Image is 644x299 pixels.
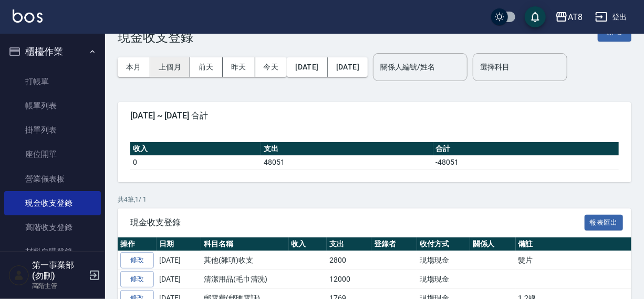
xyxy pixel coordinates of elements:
button: 櫃檯作業 [4,38,101,65]
a: 報表匯出 [585,217,624,227]
a: 帳單列表 [4,94,101,118]
a: 營業儀表板 [4,167,101,191]
th: 收入 [130,142,261,156]
img: Logo [13,9,43,23]
th: 支出 [327,237,371,251]
a: 修改 [120,271,154,287]
td: -48051 [433,155,619,169]
h5: 第一事業部 (勿刪) [32,260,86,281]
div: AT8 [568,11,583,24]
a: 掛單列表 [4,118,101,142]
a: 新增 [598,26,631,36]
a: 高階收支登錄 [4,215,101,240]
th: 登錄者 [371,237,417,251]
button: AT8 [551,6,587,28]
td: 0 [130,155,261,169]
img: Person [8,265,29,286]
button: 登出 [591,7,631,27]
th: 操作 [118,237,157,251]
button: [DATE] [287,57,327,77]
a: 打帳單 [4,69,101,94]
p: 高階主管 [32,281,86,291]
td: 清潔用品(毛巾清洗) [201,270,289,289]
td: 2800 [327,251,371,270]
td: [DATE] [157,251,201,270]
th: 合計 [433,142,619,156]
a: 現金收支登錄 [4,191,101,215]
button: 前天 [190,57,223,77]
button: save [525,6,546,27]
p: 共 4 筆, 1 / 1 [118,195,631,204]
td: 12000 [327,270,371,289]
th: 關係人 [470,237,516,251]
td: 現場現金 [417,270,470,289]
span: [DATE] ~ [DATE] 合計 [130,111,619,121]
th: 科目名稱 [201,237,289,251]
button: 上個月 [150,57,190,77]
td: 現場現金 [417,251,470,270]
td: [DATE] [157,270,201,289]
button: 本月 [118,57,150,77]
button: [DATE] [328,57,368,77]
a: 修改 [120,252,154,268]
td: 其他(雜項)收支 [201,251,289,270]
td: 48051 [261,155,433,169]
a: 材料自購登錄 [4,240,101,264]
th: 收入 [289,237,327,251]
th: 收付方式 [417,237,470,251]
h3: 現金收支登錄 [118,30,213,45]
a: 座位開單 [4,142,101,166]
span: 現金收支登錄 [130,217,585,228]
th: 日期 [157,237,201,251]
button: 昨天 [223,57,255,77]
button: 今天 [255,57,287,77]
button: 報表匯出 [585,215,624,231]
th: 支出 [261,142,433,156]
